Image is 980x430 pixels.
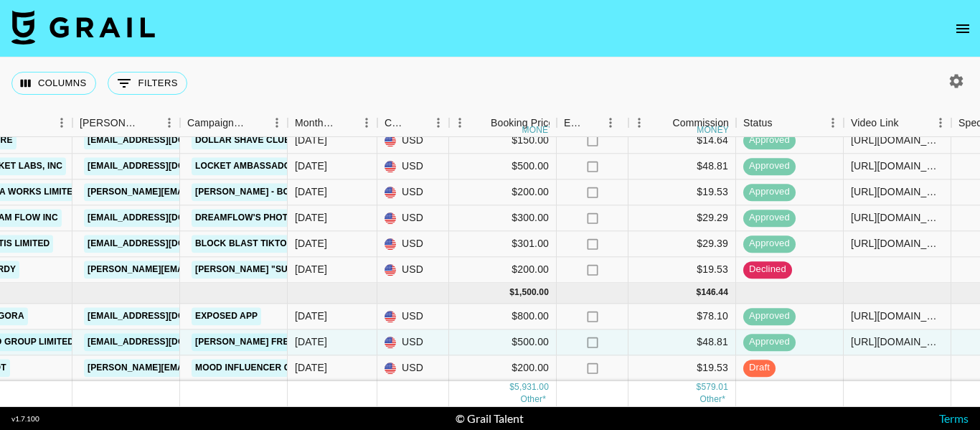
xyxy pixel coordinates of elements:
a: [PERSON_NAME] Freely [192,333,308,351]
img: Grail Talent [11,10,155,45]
button: Menu [51,112,72,134]
div: Currency [385,109,407,137]
a: [EMAIL_ADDRESS][DOMAIN_NAME] [84,307,245,325]
a: [PERSON_NAME][EMAIL_ADDRESS][DOMAIN_NAME] [84,261,318,279]
a: Block Blast TikTok Promotion [192,235,353,253]
div: $200.00 [449,257,557,283]
a: Terms [939,411,969,425]
div: $200.00 [449,355,557,381]
a: [PERSON_NAME] - Born to Fly [192,183,339,201]
a: Locket Ambassador Program [192,157,349,175]
button: Menu [628,112,650,134]
div: $78.10 [628,304,736,329]
div: 579.01 [701,381,728,393]
button: Menu [600,112,621,134]
div: v 1.7.100 [11,414,39,424]
a: Dollar Shave Club - Collegiate/Walmart Campaign [192,131,455,149]
div: Aug '25 [295,159,327,174]
span: € 99.87 [699,394,725,404]
span: approved [743,336,796,350]
div: USD [377,304,449,329]
span: approved [743,238,796,251]
div: Sep '25 [295,361,327,375]
div: Aug '25 [295,263,327,277]
div: USD [377,257,449,283]
div: Video Link [851,109,899,137]
div: $ [509,381,514,393]
div: $200.00 [449,179,557,205]
div: USD [377,154,449,179]
div: Month Due [288,109,377,137]
div: USD [377,179,449,205]
a: [PERSON_NAME] "Sugar Sweet" [192,261,349,279]
div: $300.00 [449,205,557,231]
div: $ [697,287,702,299]
div: $19.53 [628,179,736,205]
div: money [522,126,555,134]
button: Sort [899,113,919,133]
div: $500.00 [449,154,557,179]
div: $48.81 [628,154,736,179]
div: https://www.tiktok.com/@stuffbypaolo/video/7541089240365436168 [851,211,943,225]
span: approved [743,310,796,324]
span: approved [743,186,796,200]
span: draft [743,362,776,375]
div: Booker [72,109,180,137]
a: MOOD Influencer Campaign x [PERSON_NAME] [192,359,419,377]
button: Sort [407,113,428,133]
div: $14.64 [628,128,736,154]
button: Sort [138,113,159,133]
span: approved [743,134,796,148]
div: 1,500.00 [514,287,549,299]
div: https://www.tiktok.com/@jacob.cline.161/video/7538141876101139725 [851,134,943,148]
div: $500.00 [449,329,557,355]
div: USD [377,128,449,154]
button: Sort [336,113,356,133]
div: money [697,126,729,134]
button: Menu [428,112,449,134]
a: [PERSON_NAME][EMAIL_ADDRESS][DOMAIN_NAME] [84,183,318,201]
div: USD [377,231,449,257]
button: Menu [822,112,844,134]
div: Sep '25 [295,335,327,350]
button: Menu [159,112,180,134]
div: 146.44 [701,287,728,299]
div: https://www.tiktok.com/@jacob.cline.161/video/7546699647239195917 [851,335,943,350]
div: Currency [377,109,449,137]
div: $150.00 [449,128,557,154]
div: Campaign (Type) [180,109,288,137]
div: Aug '25 [295,185,327,200]
div: $29.39 [628,231,736,257]
div: Commission [672,109,729,137]
div: $29.29 [628,205,736,231]
a: [EMAIL_ADDRESS][DOMAIN_NAME] [84,333,245,351]
span: approved [743,160,796,174]
div: © Grail Talent [456,411,524,426]
div: Aug '25 [295,237,327,251]
button: Select columns [11,72,96,95]
div: https://www.tiktok.com/@jacob.cline.161/video/7542228590566313271?_r=1&_t=ZT-8z9UBF5Nrj5 [851,237,943,251]
div: 5,931.00 [514,381,549,393]
button: Sort [584,113,604,133]
a: Exposed app [192,307,261,325]
div: Booking Price [491,109,554,137]
div: Month Due [295,109,336,137]
div: $48.81 [628,329,736,355]
span: € 1,023.00 [520,394,546,404]
button: open drawer [948,14,977,43]
div: USD [377,355,449,381]
div: Status [736,109,844,137]
div: $19.53 [628,355,736,381]
div: Aug '25 [295,211,327,225]
button: Sort [773,113,793,133]
a: DreamFlow's Photo Restoration Campaign [192,209,413,227]
button: Menu [356,112,377,134]
div: https://www.tiktok.com/@jacoblensss/video/7540690786057293069?is_from_webapp=1&sender_device=pc&w... [851,159,943,174]
div: USD [377,205,449,231]
a: [EMAIL_ADDRESS][DOMAIN_NAME] [84,209,245,227]
div: Campaign (Type) [187,109,246,137]
button: Sort [471,113,491,133]
div: https://www.tiktok.com/@jacob.cline.161/video/7542611842644987150 [851,185,943,200]
span: approved [743,212,796,225]
div: Expenses: Remove Commission? [564,109,584,137]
